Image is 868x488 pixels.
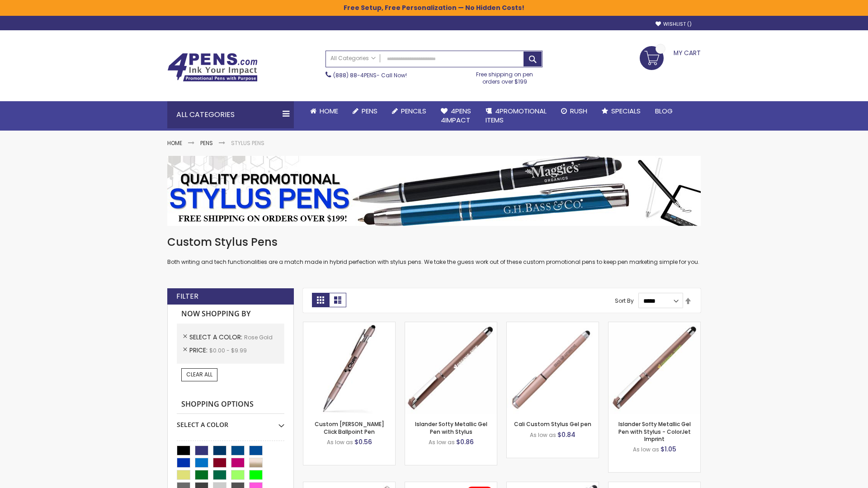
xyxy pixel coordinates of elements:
[320,106,338,116] span: Home
[200,139,213,147] a: Pens
[609,322,700,329] a: Islander Softy Metallic Gel Pen with Stylus - ColorJet Imprint-Rose Gold
[176,291,198,301] strong: Filter
[660,445,676,454] span: $1.05
[177,395,284,414] strong: Shopping Options
[177,414,284,429] div: Select A Color
[486,106,547,125] span: 4PROMOTIONAL ITEMS
[655,106,673,116] span: Blog
[415,420,487,435] a: Islander Softy Metallic Gel Pen with Stylus
[167,156,701,226] img: Stylus Pens
[507,322,599,414] img: Cali Custom Stylus Gel pen-Rose Gold
[354,437,372,446] span: $0.56
[333,71,407,79] span: - Call Now!
[467,67,543,85] div: Free shipping on pen orders over $199
[478,101,554,131] a: 4PROMOTIONALITEMS
[611,106,641,116] span: Specials
[167,139,182,147] a: Home
[456,437,474,446] span: $0.86
[648,101,680,121] a: Blog
[594,101,648,121] a: Specials
[312,293,329,307] strong: Grid
[189,346,209,355] span: Price
[615,297,634,305] label: Sort By
[429,438,455,446] span: As low as
[554,101,594,121] a: Rush
[327,438,353,446] span: As low as
[167,235,701,249] h1: Custom Stylus Pens
[405,322,497,414] img: Islander Softy Metallic Gel Pen with Stylus-Rose Gold
[405,322,497,329] a: Islander Softy Metallic Gel Pen with Stylus-Rose Gold
[330,55,376,62] span: All Categories
[434,101,478,131] a: 4Pens4impact
[362,106,377,116] span: Pens
[177,305,284,324] strong: Now Shopping by
[633,446,659,453] span: As low as
[570,106,587,116] span: Rush
[514,420,591,428] a: Cali Custom Stylus Gel pen
[530,431,556,439] span: As low as
[333,71,377,79] a: (888) 88-4PENS
[189,333,244,342] span: Select A Color
[345,101,385,121] a: Pens
[303,101,345,121] a: Home
[303,322,395,329] a: Custom Alex II Click Ballpoint Pen-Rose Gold
[507,322,599,329] a: Cali Custom Stylus Gel pen-Rose Gold
[181,368,217,381] a: Clear All
[303,322,395,414] img: Custom Alex II Click Ballpoint Pen-Rose Gold
[167,53,258,82] img: 4Pens Custom Pens and Promotional Products
[244,333,273,341] span: Rose Gold
[385,101,434,121] a: Pencils
[209,347,247,354] span: $0.00 - $9.99
[315,420,384,435] a: Custom [PERSON_NAME] Click Ballpoint Pen
[326,51,380,66] a: All Categories
[793,464,868,488] iframe: Google Customer Reviews
[557,430,576,439] span: $0.84
[441,106,471,125] span: 4Pens 4impact
[618,420,691,442] a: Islander Softy Metallic Gel Pen with Stylus - ColorJet Imprint
[656,21,692,28] a: Wishlist
[186,371,212,378] span: Clear All
[167,101,294,128] div: All Categories
[609,322,700,414] img: Islander Softy Metallic Gel Pen with Stylus - ColorJet Imprint-Rose Gold
[231,139,264,147] strong: Stylus Pens
[401,106,426,116] span: Pencils
[167,235,701,266] div: Both writing and tech functionalities are a match made in hybrid perfection with stylus pens. We ...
